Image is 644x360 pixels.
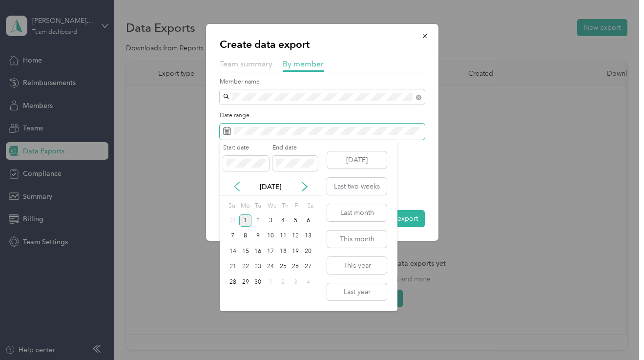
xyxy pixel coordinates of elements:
div: 18 [277,245,290,257]
button: Last two weeks [327,178,387,195]
label: End date [272,144,318,152]
div: 3 [290,276,302,288]
div: 4 [277,214,290,227]
div: 22 [239,261,252,273]
span: Team summary [220,59,272,68]
div: 31 [227,214,239,227]
div: 1 [264,276,277,288]
div: 10 [264,230,277,242]
div: Su [227,199,236,213]
div: 23 [251,261,264,273]
div: Th [280,199,290,213]
div: 5 [290,214,302,227]
button: Last year [327,283,387,300]
div: 25 [277,261,290,273]
div: 3 [264,214,277,227]
div: 1 [239,214,252,227]
label: Start date [223,144,270,152]
div: 28 [227,276,239,288]
div: 24 [264,261,277,273]
div: 19 [290,245,302,257]
div: 21 [227,261,239,273]
div: 8 [239,230,252,242]
div: 14 [227,245,239,257]
button: Last month [327,204,387,221]
div: 16 [251,245,264,257]
button: This year [327,257,387,274]
div: 30 [251,276,264,288]
div: 2 [251,214,264,227]
div: 12 [290,230,302,242]
iframe: Everlance-gr Chat Button Frame [589,305,644,360]
div: 6 [302,214,314,227]
label: Member name [220,78,425,86]
p: [DATE] [250,182,291,192]
div: 9 [251,230,264,242]
div: 11 [277,230,290,242]
div: 17 [264,245,277,257]
div: 20 [302,245,314,257]
div: We [266,199,277,213]
div: 7 [227,230,239,242]
div: Mo [239,199,250,213]
div: Tu [253,199,262,213]
div: Sa [305,199,314,213]
div: 27 [302,261,314,273]
div: Fr [292,199,302,213]
div: 4 [302,276,314,288]
div: 26 [290,261,302,273]
p: Create data export [220,38,425,51]
button: [DATE] [327,151,387,169]
div: 15 [239,245,252,257]
label: Date range [220,111,425,120]
div: 29 [239,276,252,288]
div: 2 [277,276,290,288]
button: This month [327,231,387,248]
span: By member [283,59,324,68]
div: 13 [302,230,314,242]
